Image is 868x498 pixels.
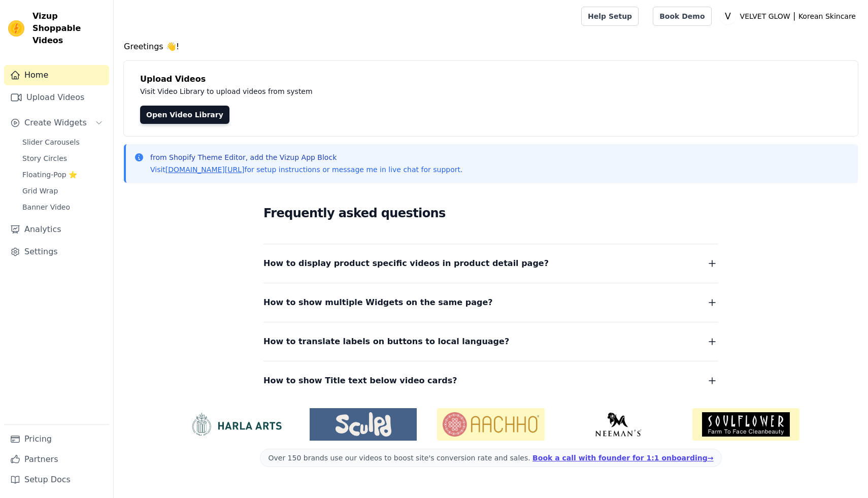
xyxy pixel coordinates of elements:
p: VELVET GLOW ⎮ Korean Skincare [736,7,860,25]
span: Banner Video [22,202,70,212]
p: Visit Video Library to upload videos from system [140,85,595,97]
a: Settings [4,242,109,262]
button: How to display product specific videos in product detail page? [263,256,718,271]
span: How to translate labels on buttons to local language? [263,335,509,349]
img: Aachho [437,408,544,441]
button: How to translate labels on buttons to local language? [263,335,718,349]
a: Upload Videos [4,87,109,108]
span: How to show multiple Widgets on the same page? [263,295,493,310]
a: Home [4,65,109,85]
a: Book a call with founder for 1:1 onboarding [532,454,713,462]
p: from Shopify Theme Editor, add the Vizup App Block [150,152,462,162]
button: V VELVET GLOW ⎮ Korean Skincare [720,7,860,25]
span: Floating-Pop ⭐ [22,170,77,180]
a: Open Video Library [140,106,229,124]
a: Setup Docs [4,470,109,490]
img: Vizup [8,20,24,37]
img: Sculpd US [310,412,417,437]
a: Floating-Pop ⭐ [16,168,109,182]
span: Grid Wrap [22,186,58,196]
a: Analytics [4,219,109,240]
img: Neeman's [565,412,672,437]
span: How to display product specific videos in product detail page? [263,256,549,271]
span: Create Widgets [24,117,87,129]
a: [DOMAIN_NAME][URL] [165,165,245,174]
span: Story Circles [22,153,67,163]
a: Partners [4,449,109,470]
img: HarlaArts [182,412,289,437]
text: V [725,11,731,21]
span: Slider Carousels [22,137,80,147]
a: Book Demo [653,7,711,26]
span: Vizup Shoppable Videos [32,10,105,47]
h4: Greetings 👋! [124,41,858,53]
p: Visit for setup instructions or message me in live chat for support. [150,164,462,175]
img: Soulflower [692,408,799,441]
a: Grid Wrap [16,184,109,198]
h2: Frequently asked questions [263,203,718,223]
button: How to show Title text below video cards? [263,374,718,388]
a: Story Circles [16,151,109,165]
a: Slider Carousels [16,135,109,149]
span: How to show Title text below video cards? [263,374,457,388]
a: Banner Video [16,200,109,214]
button: Create Widgets [4,113,109,133]
h4: Upload Videos [140,73,842,85]
a: Help Setup [581,7,639,26]
button: How to show multiple Widgets on the same page? [263,295,718,310]
a: Pricing [4,429,109,449]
